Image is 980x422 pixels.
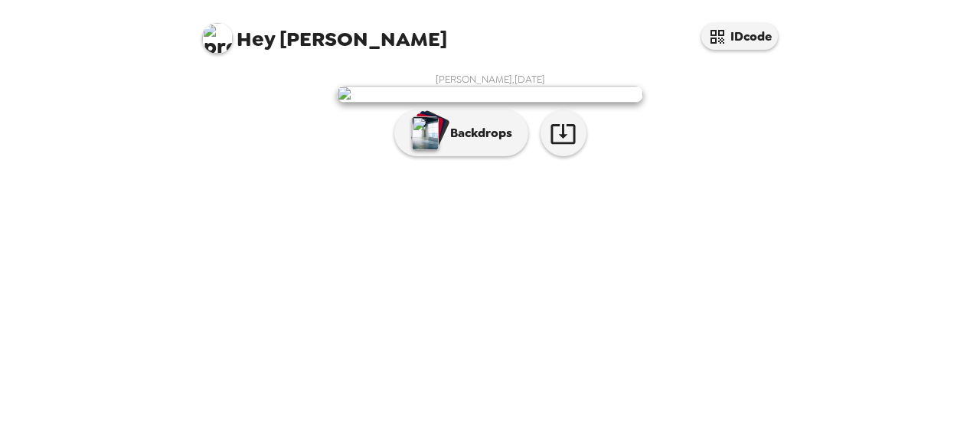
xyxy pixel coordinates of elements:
p: Backdrops [443,124,512,142]
button: Backdrops [394,110,528,156]
span: [PERSON_NAME] [202,15,447,50]
span: Hey [237,25,275,53]
span: [PERSON_NAME] , [DATE] [436,73,545,86]
img: profile pic [202,23,233,54]
img: user [337,86,643,103]
button: IDcode [701,23,778,50]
